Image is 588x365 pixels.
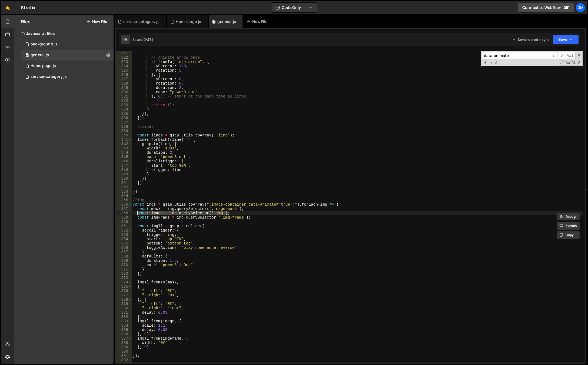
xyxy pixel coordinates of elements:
div: 377 [116,293,132,297]
div: 359 [116,215,132,220]
div: 372 [116,272,132,276]
div: 389 [116,345,132,349]
div: 340 [116,133,132,138]
div: 362 [116,228,132,233]
div: service-category.js [123,19,160,24]
div: 391 [116,354,132,358]
div: 373 [116,276,132,280]
div: 361 [116,224,132,228]
div: 350 [116,176,132,181]
span: Search In Selection [577,60,581,66]
div: 364 [116,237,132,241]
div: 375 [116,284,132,289]
div: 379 [116,302,132,306]
div: 339 [116,129,132,133]
span: Whole Word Search [571,60,577,66]
div: [DATE] [142,37,153,42]
div: 342 [116,142,132,146]
span: RegExp Search [559,60,564,66]
div: 357 [116,207,132,211]
div: 371 [116,267,132,272]
div: 360 [116,220,132,224]
div: 366 [116,246,132,250]
div: 367 [116,250,132,254]
div: Dev and prod in sync [513,37,549,42]
div: 335 [116,112,132,116]
a: 🤙 [1,1,14,14]
div: 352 [116,185,132,189]
a: Connect to Webflow [518,3,574,12]
div: 374 [116,280,132,284]
div: 338 [116,125,132,129]
button: Code Only [271,3,317,12]
div: 331 [116,94,132,99]
div: 384 [116,323,132,328]
div: 345 [116,155,132,159]
h2: Files [21,19,31,25]
div: Saved [132,37,153,42]
div: 387 [116,336,132,341]
div: Home page.js [176,19,201,24]
div: 347 [116,163,132,168]
div: 324 [116,64,132,68]
div: 390 [116,349,132,354]
div: 353 [116,189,132,194]
div: 332 [116,99,132,103]
a: Dm [576,3,585,12]
div: 363 [116,233,132,237]
div: 356 [116,202,132,207]
div: 346 [116,159,132,163]
div: 386 [116,332,132,336]
div: 341 [116,138,132,142]
div: 325 [116,68,132,73]
div: 358 [116,211,132,215]
div: background.js [31,42,58,47]
div: Stratix [21,4,35,11]
div: 392 [116,358,132,362]
div: 381 [116,310,132,315]
div: Home page.js [31,63,56,68]
div: 388 [116,341,132,345]
div: 365 [116,241,132,246]
div: 16575/45066.js [21,39,114,50]
span: 0 [25,53,29,58]
div: 378 [116,297,132,302]
div: general.js [31,53,49,58]
div: 370 [116,263,132,267]
div: 326 [116,73,132,77]
div: 336 [116,116,132,120]
div: 355 [116,198,132,202]
div: general.js [217,19,236,24]
div: Javascript files [14,28,114,39]
: 16575/45977.js [21,61,114,71]
input: Search for [482,52,550,60]
button: Explain [557,222,580,230]
div: 376 [116,289,132,293]
div: 383 [116,319,132,323]
div: 333 [116,103,132,107]
span: ​ [550,52,557,60]
div: 349 [116,172,132,176]
div: 354 [116,194,132,198]
div: 369 [116,259,132,263]
button: New File [87,19,107,24]
div: 344 [116,150,132,155]
span: CaseSensitive Search [565,60,571,66]
span: Alt-Enter [565,52,576,60]
span: ​ [557,52,565,60]
div: 337 [116,120,132,125]
button: Copy [557,231,580,239]
div: 327 [116,77,132,81]
div: 368 [116,254,132,259]
span: Toggle Replace mode [483,60,488,65]
div: 382 [116,315,132,319]
button: Debug [557,213,580,221]
div: 323 [116,60,132,64]
div: 329 [116,86,132,90]
div: 385 [116,328,132,332]
div: New File [247,19,270,24]
div: 351 [116,181,132,185]
div: 348 [116,168,132,172]
div: service-category.js [31,74,67,79]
